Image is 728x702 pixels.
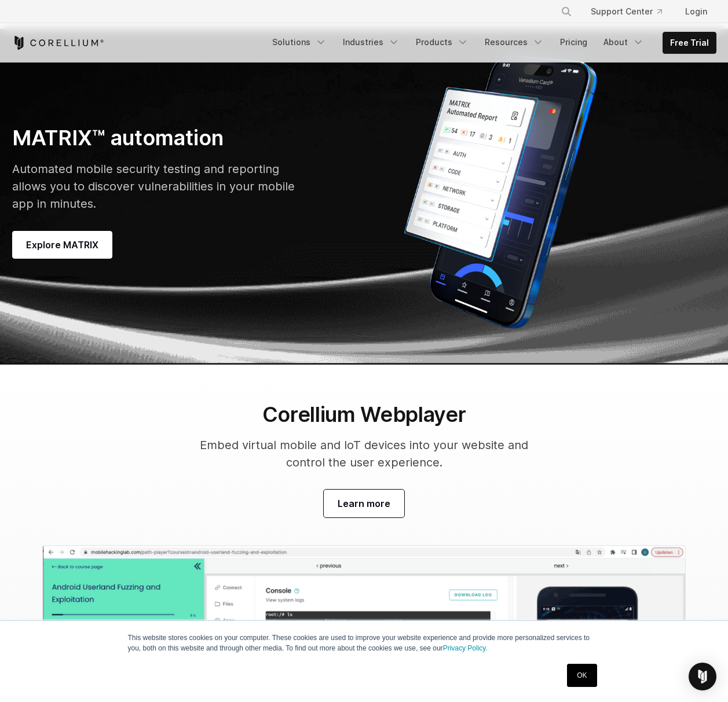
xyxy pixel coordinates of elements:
a: About [597,32,651,53]
a: Privacy Policy. [443,644,488,652]
div: Open Intercom Messenger [689,663,716,690]
a: Explore MATRIX [12,231,112,259]
span: Learn more [338,497,390,510]
a: Corellium Home [12,36,104,50]
a: Resources [478,32,551,53]
a: Support Center [581,1,671,22]
div: Navigation Menu [265,32,716,54]
a: Free Trial [663,32,716,53]
div: Navigation Menu [547,1,716,22]
a: Pricing [553,32,594,53]
button: Search [556,1,577,22]
p: Embed virtual mobile and IoT devices into your website and control the user experience. [194,436,535,471]
a: Products [409,32,475,53]
a: Login [676,1,716,22]
span: Explore MATRIX [26,238,98,252]
img: Corellium's virtual hardware platform; MATRIX Automated Report [376,47,625,337]
p: This website stores cookies on your computer. These cookies are used to improve your website expe... [128,633,601,653]
span: Automated mobile security testing and reporting allows you to discover vulnerabilities in your mo... [12,162,295,211]
a: Solutions [265,32,334,53]
h2: Corellium Webplayer [194,402,535,427]
a: Visit our blog [324,490,404,517]
a: OK [567,664,597,687]
h3: MATRIX™ automation [12,125,295,151]
a: Industries [336,32,407,53]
